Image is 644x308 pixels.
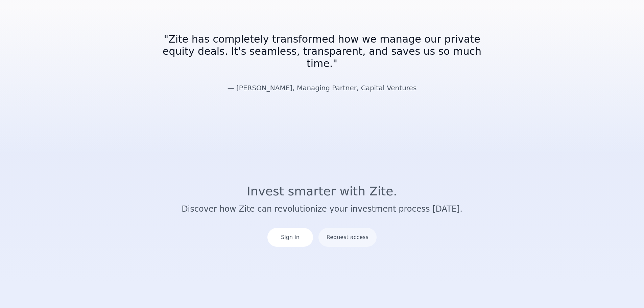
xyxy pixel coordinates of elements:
[228,84,417,92] cite: — [PERSON_NAME], Managing Partner, Capital Ventures
[117,204,528,214] p: Discover how Zite can revolutionize your investment process [DATE].
[318,228,377,247] div: Request access
[318,222,377,252] a: Request access
[160,33,484,70] blockquote: " Zite has completely transformed how we manage our private equity deals. It's seamless, transpar...
[117,185,528,198] h2: Invest smarter with Zite.
[267,228,313,247] div: Sign in
[267,222,313,252] a: Sign in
